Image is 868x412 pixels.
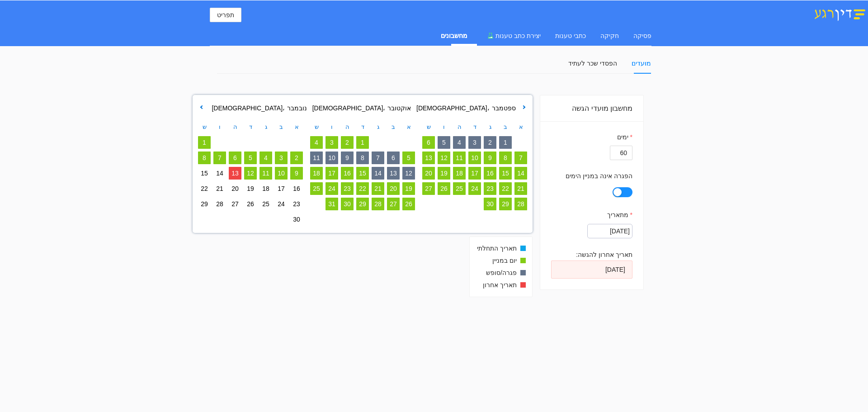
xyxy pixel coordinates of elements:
[274,166,289,181] div: Choose שני נובמבר 10 of 2025
[274,119,289,135] div: ב
[259,167,272,180] span: 11
[340,135,355,150] div: Choose חמישי אוקטובר 02 of 2025
[372,198,384,210] span: 28
[210,8,241,22] button: תפריט
[499,136,512,149] span: 1
[356,152,369,164] span: 8
[467,119,482,135] div: ד
[436,181,452,196] div: Choose שישי ספטמבר 26 of 2025
[258,135,274,150] div: Choose שלישי אוקטובר 28 of 2025
[386,196,401,212] div: Choose שני אוקטובר 27 of 2025
[558,265,625,275] div: [DATE]
[212,150,227,166] div: Choose שישי נובמבר 07 of 2025
[452,166,467,181] div: Choose חמישי ספטמבר 18 of 2025
[356,136,369,149] span: 1
[617,132,632,142] label: ימים
[467,166,482,181] div: Choose רביעי ספטמבר 17 of 2025
[421,181,436,196] div: Choose שבת ספטמבר 27 of 2025
[258,119,274,135] div: ג
[438,167,450,180] span: 19
[275,198,288,210] span: 24
[355,181,370,196] div: Choose רביעי אוקטובר 22 of 2025
[212,135,227,150] div: Choose שישי אוקטובר 31 of 2025
[355,150,370,166] div: Choose רביעי אוקטובר 08 of 2025
[386,150,401,166] div: Choose שני אוקטובר 06 of 2025
[274,196,289,212] div: Choose שני נובמבר 24 of 2025
[613,187,632,197] button: הפגרה אינה במניין הימים
[341,167,354,180] span: 16
[482,166,498,181] div: Choose שלישי ספטמבר 16 of 2025
[566,171,632,181] label: הפגרה אינה במניין הימים
[468,182,481,195] span: 24
[244,152,257,164] span: 5
[452,135,467,150] div: Choose חמישי ספטמבר 04 of 2025
[401,119,416,135] div: א
[198,182,211,195] span: 22
[477,243,517,253] div: תאריך התחלתי
[258,196,274,212] div: Choose שלישי נובמבר 25 of 2025
[495,32,541,39] span: יצירת כתב טענות
[499,167,512,180] span: 15
[482,150,498,166] div: Choose שלישי ספטמבר 09 of 2025
[275,182,288,195] span: 17
[274,150,289,166] div: Choose שני נובמבר 03 of 2025
[289,196,304,212] div: Choose ראשון נובמבר 23 of 2025
[467,181,482,196] div: Choose רביעי ספטמבר 24 of 2025
[402,152,415,164] span: 5
[600,31,619,41] div: חקיקה
[468,152,481,164] span: 10
[310,103,411,113] div: ،
[513,119,528,135] div: א
[386,166,401,181] div: Choose שני אוקטובר 13 of 2025
[289,119,304,135] div: א
[514,182,527,195] span: 21
[387,152,400,164] span: 6
[370,181,386,196] div: Choose שלישי אוקטובר 21 of 2025
[324,135,340,150] div: Choose שישי אוקטובר 03 of 2025
[285,104,307,112] span: נובמבר
[587,224,632,238] input: מתאריך
[483,280,517,290] div: תאריך אחרון
[217,10,234,20] span: תפריט
[414,103,516,113] div: ،
[356,182,369,195] span: 22
[401,181,416,196] div: Choose ראשון אוקטובר 19 of 2025
[197,181,212,196] div: Choose שבת נובמבר 22 of 2025
[341,136,354,149] span: 2
[259,198,272,210] span: 25
[387,167,400,180] span: 13
[289,135,304,150] div: Choose ראשון אוקטובר 26 of 2025
[370,135,386,150] div: Choose שלישי ספטמבר 30 of 2025
[274,181,289,196] div: Choose שני נובמבר 17 of 2025
[422,182,435,195] span: 27
[198,167,211,180] span: 15
[402,167,415,180] span: 12
[309,150,324,166] div: Choose שבת אוקטובר 11 of 2025
[356,198,369,210] span: 29
[414,104,487,112] span: [DEMOGRAPHIC_DATA]
[436,119,452,135] div: ו
[325,182,338,195] span: 24
[290,152,303,164] span: 2
[227,135,243,150] div: Choose חמישי אוקטובר 30 of 2025
[513,166,528,181] div: Choose ראשון ספטמבר 14 of 2025
[356,167,369,180] span: 15
[811,6,868,21] img: דין רגע
[198,136,211,149] span: 1
[607,210,632,220] label: מתאריך
[310,167,323,180] span: 18
[421,119,436,135] div: ש
[632,58,651,68] div: מועדים
[198,198,211,210] span: 29
[355,166,370,181] div: Choose רביעי אוקטובר 15 of 2025
[610,146,632,160] input: ימים
[387,198,400,210] span: 27
[340,181,355,196] div: Choose חמישי אוקטובר 23 of 2025
[402,182,415,195] span: 19
[498,196,513,212] div: Choose שני ספטמבר 29 of 2025
[290,182,303,195] span: 16
[340,196,355,212] div: Choose חמישי אוקטובר 30 of 2025
[324,150,340,166] div: Choose שישי אוקטובר 10 of 2025
[568,58,617,68] div: הפסדי שכר לעתיד
[386,181,401,196] div: Choose שני אוקטובר 20 of 2025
